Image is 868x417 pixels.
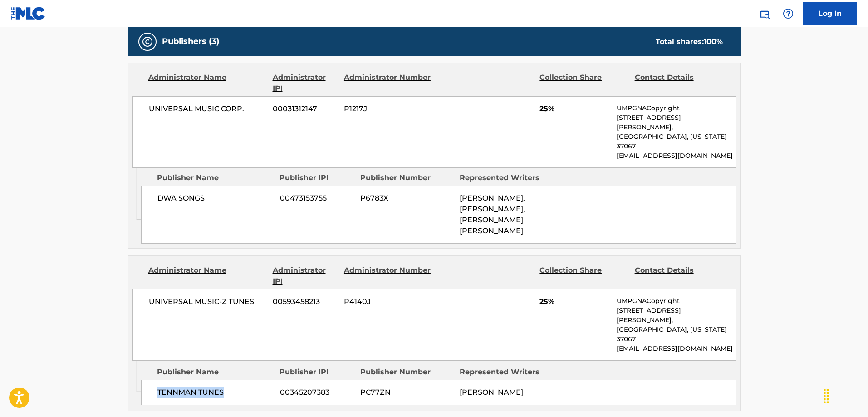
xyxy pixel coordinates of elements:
[759,8,770,19] img: search
[539,72,628,94] div: Collection Share
[157,387,273,398] span: TENNMAN TUNES
[460,172,552,183] div: Represented Writers
[617,306,735,325] p: [STREET_ADDRESS][PERSON_NAME],
[360,387,453,398] span: PC77ZN
[635,265,723,287] div: Contact Details
[360,172,453,183] div: Publisher Number
[460,367,552,378] div: Represented Writers
[273,72,337,94] div: Administrator IPI
[280,193,353,204] span: 00473153755
[273,265,337,287] div: Administrator IPI
[539,265,628,287] div: Collection Share
[539,103,610,114] span: 25%
[635,72,723,94] div: Contact Details
[344,103,432,114] span: P1217J
[460,194,525,235] span: [PERSON_NAME], [PERSON_NAME], [PERSON_NAME] [PERSON_NAME]
[157,193,273,204] span: DWA SONGS
[460,388,523,397] span: [PERSON_NAME]
[617,296,735,306] p: UMPGNACopyright
[803,2,857,25] a: Log In
[157,367,273,378] div: Publisher Name
[617,344,735,353] p: [EMAIL_ADDRESS][DOMAIN_NAME]
[280,387,353,398] span: 00345207383
[273,296,337,307] span: 00593458213
[162,36,219,47] h5: Publishers (3)
[149,103,266,114] span: UNIVERSAL MUSIC CORP.
[280,172,353,183] div: Publisher IPI
[148,72,266,94] div: Administrator Name
[148,265,266,287] div: Administrator Name
[142,36,153,47] img: Publishers
[344,72,432,94] div: Administrator Number
[149,296,266,307] span: UNIVERSAL MUSIC-Z TUNES
[704,37,723,46] span: 100 %
[11,7,46,20] img: MLC Logo
[344,265,432,287] div: Administrator Number
[280,367,353,378] div: Publisher IPI
[823,373,868,417] iframe: Chat Widget
[617,103,735,113] p: UMPGNACopyright
[656,36,723,47] div: Total shares:
[157,172,273,183] div: Publisher Name
[617,325,735,344] p: [GEOGRAPHIC_DATA], [US_STATE] 37067
[539,296,610,307] span: 25%
[617,132,735,151] p: [GEOGRAPHIC_DATA], [US_STATE] 37067
[783,8,794,19] img: help
[273,103,337,114] span: 00031312147
[617,113,735,132] p: [STREET_ADDRESS][PERSON_NAME],
[360,193,453,204] span: P6783X
[360,367,453,378] div: Publisher Number
[819,383,834,410] div: Drag
[779,5,797,23] div: Help
[755,5,774,23] a: Public Search
[617,151,735,161] p: [EMAIL_ADDRESS][DOMAIN_NAME]
[344,296,432,307] span: P4140J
